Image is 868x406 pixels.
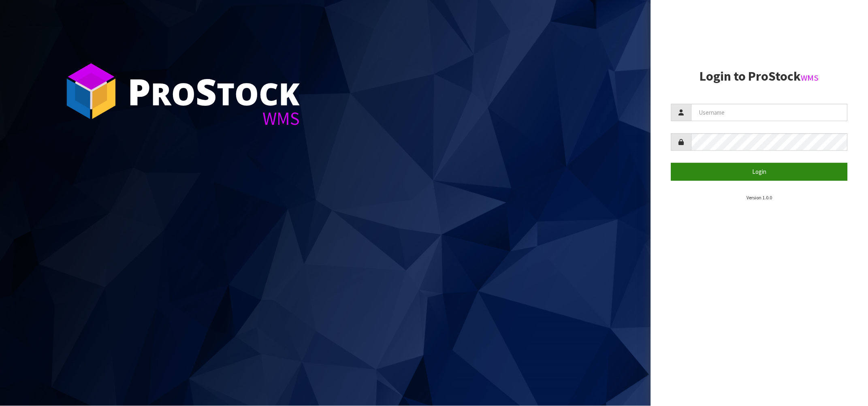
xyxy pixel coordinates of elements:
small: WMS [801,73,819,83]
button: Login [671,163,848,180]
div: WMS [128,109,300,128]
div: ro tock [128,73,300,109]
input: Username [691,104,848,121]
img: ProStock Cube [61,61,122,122]
h2: Login to ProStock [671,69,848,83]
span: P [128,66,151,116]
small: Version 1.0.0 [747,194,772,201]
span: S [196,66,217,116]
